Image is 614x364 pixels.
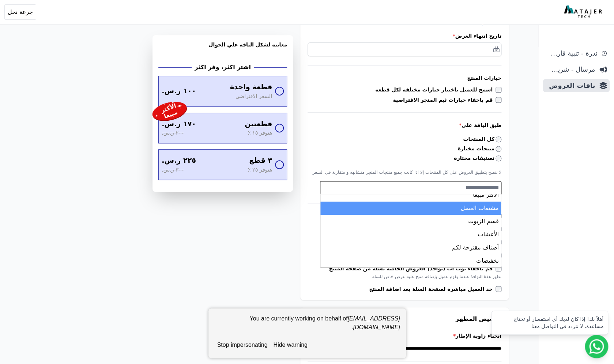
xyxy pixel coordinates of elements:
[248,166,272,174] span: هتوفر ٢٥ ٪
[546,80,595,91] span: باقات العروض
[320,254,501,267] li: تخفيضات
[236,93,272,101] span: السعر الافتراضي
[546,64,595,75] span: مرسال - شريط دعاية
[375,86,496,93] label: اسمح للعميل باختيار خيارات مختلفة لكل قطعة
[329,265,496,272] label: قم باخفاء بوب أب (نوافذ) العروض الخاصة بسلة من صفحة المنتج
[162,166,184,174] span: ٣٠٠ ر.س.
[496,146,501,152] input: منتجات مختارة
[4,4,36,20] button: جرعة نحل
[496,155,501,161] input: تصنيفات مختارة
[308,274,501,279] div: تظهر هذة النوافذ عندما يقوم عميل بإضافة منتج عليه عرض خاص للسلة
[195,63,251,72] h2: اشتر اكثر، وفر اكثر
[369,285,496,293] label: خذ العميل مباشرة لصفحة السلة بعد اضافة المنتج
[8,8,33,16] span: جرعة نحل
[393,96,496,104] label: قم باخفاء خيارات ثيم المتجر الافتراضية
[347,315,400,330] em: [EMAIL_ADDRESS][DOMAIN_NAME]
[546,48,597,59] span: ندرة - تنبية قارب علي النفاذ
[158,41,287,57] h3: معاينة لشكل الباقه علي الجوال
[308,121,501,129] label: طبق الباقة على
[162,155,196,166] span: ٢٢٥ ر.س.
[457,145,501,153] label: منتجات مختارة
[214,314,400,338] div: You are currently working on behalf of .
[496,315,603,330] div: أهلاً بك! إذا كان لديك أي استفسار أو تحتاج مساعدة، لا تتردد في التواصل معنا
[564,5,604,19] img: MatajerTech Logo
[308,74,501,82] h3: خيارات المنتج
[320,241,501,254] li: أصناف مقترحة لكم
[496,136,501,142] input: كل المنتجات
[159,102,181,121] div: الأكثر مبيعا
[320,202,501,215] li: مشتقات العسل
[248,129,272,137] span: هتوفر ١٥ ٪
[308,32,501,40] label: تاريخ انتهاء العرض
[249,155,272,166] span: ٣ قطع
[162,119,196,130] span: ١٧٠ ر.س.
[320,183,499,192] textarea: Search
[320,215,501,228] li: قسم الزيوت
[230,82,272,93] span: قطعة واحدة
[214,338,271,352] button: stop impersonating
[162,129,184,137] span: ٢٠٠ ر.س.
[320,228,501,241] li: الأعشاب
[320,188,501,202] li: الأكثر مبيعا
[454,154,501,162] label: تصنيفات مختارة
[245,119,272,130] span: قطعتين
[463,135,501,143] label: كل المنتجات
[162,86,196,97] span: ١٠٠ ر.س.
[270,338,310,352] button: hide warning
[308,169,501,175] p: لا ننصح بتطبيق العروض علي كل المنتجات إلا اذا كانت جميع منتجات المتجر متشابهه و متقاربة في السعر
